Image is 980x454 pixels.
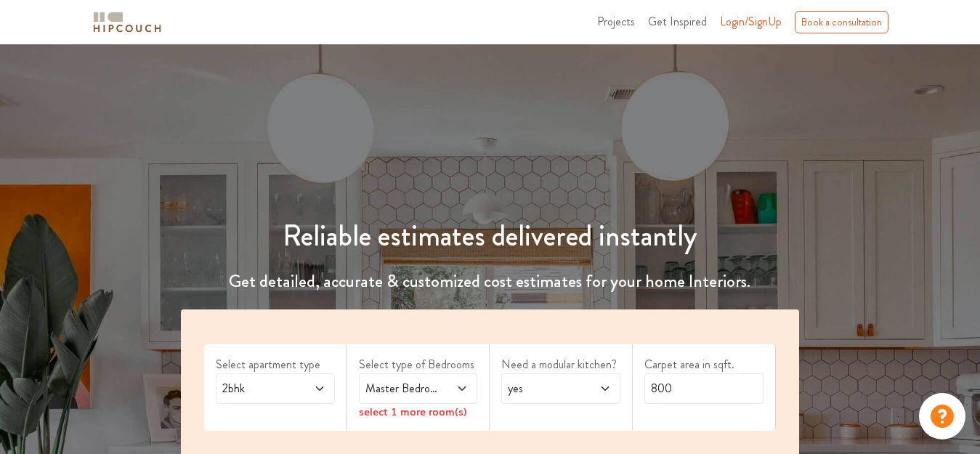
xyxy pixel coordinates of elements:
[644,356,764,373] label: Carpet area in sqft.
[359,404,478,419] div: select 1 more room(s)
[648,13,707,30] span: Get Inspired
[501,356,620,373] label: Need a modular kitchen?
[644,373,764,404] input: Enter area sqft
[359,356,478,373] label: Select type of Bedrooms
[219,380,299,397] span: 2bhk
[597,13,635,30] span: Projects
[172,219,808,254] h1: Reliable estimates delivered instantly
[216,356,335,373] label: Select apartment type
[91,9,163,35] img: logo-horizontal.svg
[363,380,442,397] span: Master Bedroom
[795,11,888,33] div: Book a consultation
[720,13,782,30] span: Login/SignUp
[172,271,808,292] h4: Get detailed, accurate & customized cost estimates for your home Interiors.
[91,6,163,38] span: logo-horizontal.svg
[505,380,584,397] span: yes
